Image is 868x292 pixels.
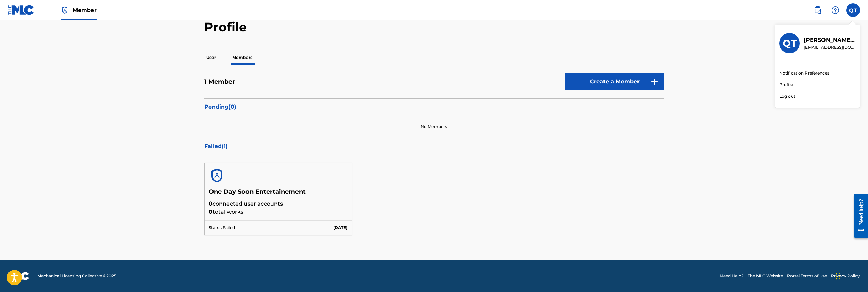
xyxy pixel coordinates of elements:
p: isaiahqthomas@gmail.com [804,44,855,50]
iframe: Chat Widget [834,259,868,292]
a: Need Help? [720,273,744,279]
a: Privacy Policy [831,273,860,279]
div: Help [829,3,842,17]
iframe: Resource Center [849,187,868,245]
h5: One Day Soon Entertainement [209,188,348,200]
p: Status: Failed [209,225,235,231]
img: 9d2ae6d4665cec9f34b9.svg [650,78,659,86]
p: No Members [421,124,447,130]
p: [DATE] [333,225,347,231]
img: logo [8,272,29,280]
span: 0 [209,209,212,215]
div: Drag [836,266,840,287]
p: total works [209,208,348,216]
a: Profile [779,82,793,88]
p: Members [230,50,254,65]
p: connected user accounts [209,200,348,208]
span: Member [73,6,97,14]
p: Log out [779,93,795,99]
a: The MLC Website [748,273,783,279]
p: Quentin Thomas [804,36,855,44]
a: Public Search [811,3,824,17]
span: 0 [209,200,212,207]
div: User Menu [846,3,860,17]
img: account [209,167,225,184]
img: search [814,6,822,14]
p: User [204,50,218,65]
h5: 1 Member [204,78,235,86]
img: help [831,6,839,14]
a: Notification Preferences [779,70,829,76]
a: Create a Member [565,73,664,90]
a: Portal Terms of Use [787,273,827,279]
h3: QT [783,37,797,49]
p: Pending ( 0 ) [204,103,664,111]
h2: Profile [204,19,664,35]
span: Mechanical Licensing Collective © 2025 [37,273,116,279]
img: Top Rightsholder [61,6,69,14]
p: Failed ( 1 ) [204,142,664,150]
img: MLC Logo [8,5,34,15]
